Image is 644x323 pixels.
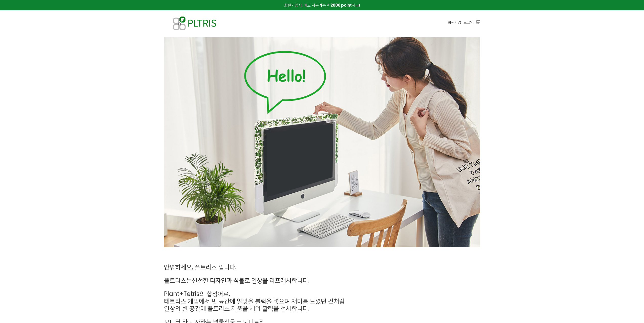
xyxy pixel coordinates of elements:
[192,276,292,285] strong: 신선한 디자인과 식물로 일상을 리프레시
[164,263,236,271] span: 안녕하세요, 플트리스 입니다.
[464,19,473,25] a: 로그인
[164,297,345,305] span: 테트리스 게임에서 빈 공간에 알맞을 블럭을 넣으며 재미를 느꼈던 것처럼
[164,290,230,298] span: Plant+Tetris의 합성어로,
[448,19,461,25] a: 회원가입
[284,3,360,8] span: 회원가입시, 바로 사용가능 한 지급!
[164,276,309,285] span: 플트리스는 합니다.
[164,304,309,313] span: 일상의 빈 공간에 플트리스 제품을 채워 활력을 선사합니다.
[330,3,352,8] strong: 2000 point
